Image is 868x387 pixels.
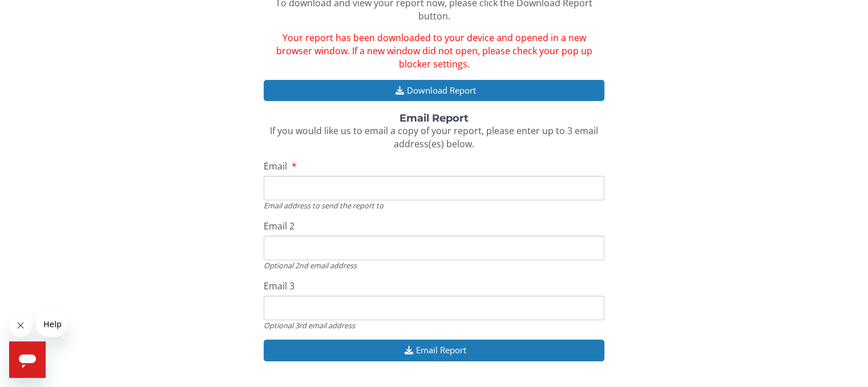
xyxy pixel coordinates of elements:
[264,160,287,172] span: Email
[276,31,592,70] span: Your report has been downloaded to your device and opened in a new browser window. If a new windo...
[264,80,604,101] button: Download Report
[9,341,46,378] iframe: Button to launch messaging window
[264,280,294,292] span: Email 3
[264,340,604,361] button: Email Report
[399,112,469,124] strong: Email Report
[37,312,67,337] iframe: Message from company
[264,320,604,330] div: Optional 3rd email address
[270,124,598,150] span: If you would like us to email a copy of your report, please enter up to 3 email address(es) below.
[264,220,294,232] span: Email 2
[264,260,604,271] div: Optional 2nd email address
[9,314,32,337] iframe: Close message
[264,200,604,211] div: Email address to send the report to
